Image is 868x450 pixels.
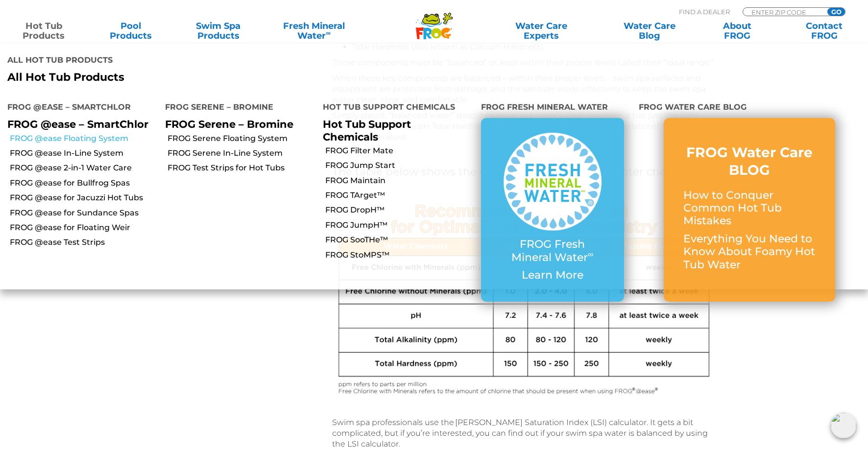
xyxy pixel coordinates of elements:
p: How to Conquer Common Hot Tub Mistakes [683,189,816,228]
h4: FROG Water Care Blog [639,98,861,118]
h4: FROG Fresh Mineral Water [481,98,624,118]
a: AboutFROG [703,21,771,41]
a: Water CareExperts [486,21,596,41]
a: ContactFROG [790,21,858,41]
a: FROG @ease for Jacuzzi Hot Tubs [10,192,158,203]
a: Water CareBlog [616,21,684,41]
input: GO [827,8,845,16]
a: FROG @ease Floating System [10,133,158,144]
a: FROG Serene Floating System [168,133,315,144]
p: FROG @ease – SmartChlor [7,118,150,130]
a: All Hot Tub Products [7,71,427,84]
a: FROG Fresh Mineral Water∞ Learn More [501,133,604,286]
a: Fresh MineralWater∞ [271,21,356,41]
a: FROG @ease for Floating Weir [10,222,158,233]
a: FROG @ease Test Strips [10,237,158,248]
a: FROG Test Strips for Hot Tubs [168,163,315,173]
p: FROG Serene – Bromine [165,118,308,130]
a: FROG Serene In-Line System [168,148,315,159]
a: FROG Water Care BLOG How to Conquer Common Hot Tub Mistakes Everything You Need to Know About Foa... [683,143,816,276]
a: FROG JumpH™ [325,220,473,231]
img: Swim Spa Water Chemistry Image [332,196,716,402]
a: FROG @ease for Sundance Spas [10,208,158,218]
sup: ∞ [326,29,331,37]
sup: ∞ [588,249,594,259]
img: openIcon [831,413,856,438]
h4: FROG @ease – SmartChlor [7,98,150,118]
a: FROG TArget™ [325,190,473,201]
a: Hot Tub Support Chemicals [323,118,411,142]
h3: FROG Water Care BLOG [683,143,816,179]
a: FROG Maintain [325,175,473,186]
a: FROG Filter Mate [325,145,473,156]
a: FROG Jump Start [325,160,473,171]
a: FROG @ease In-Line System [10,148,158,159]
a: FROG SooTHe™ [325,235,473,245]
a: FROG DropH™ [325,205,473,215]
a: PoolProducts [97,21,165,41]
a: Swim SpaProducts [184,21,252,41]
h4: FROG Serene – Bromine [165,98,308,118]
a: FROG @ease for Bullfrog Spas [10,178,158,189]
a: Hot TubProducts [10,21,78,41]
h4: Hot Tub Support Chemicals [323,98,466,118]
a: FROG StoMPS™ [325,250,473,261]
p: FROG Fresh Mineral Water [501,238,604,264]
input: Zip Code Form [750,8,817,16]
p: Everything You Need to Know About Foamy Hot Tub Water [683,233,816,271]
a: FROG @ease 2-in-1 Water Care [10,163,158,173]
p: Learn More [501,269,604,282]
p: Swim spa professionals use the [PERSON_NAME] Saturation Index (LSI) calculator. It gets a bit com... [332,417,716,450]
h4: All Hot Tub Products [7,51,427,71]
p: Find A Dealer [679,7,730,16]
